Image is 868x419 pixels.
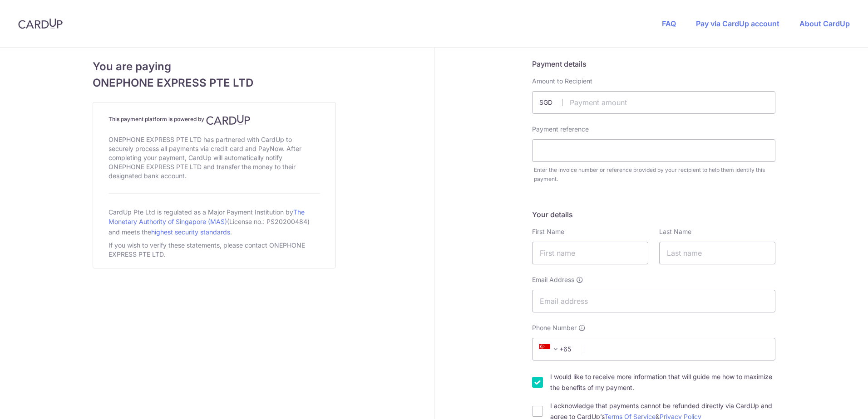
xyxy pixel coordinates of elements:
[534,166,775,184] div: Enter the invoice number or reference provided by your recipient to help them identify this payment.
[696,19,779,28] a: Pay via CardUp account
[532,58,775,69] h5: Payment details
[206,114,251,125] img: CardUp
[659,227,691,236] label: Last Name
[108,114,320,125] h4: This payment platform is powered by
[532,77,592,86] label: Amount to Recipient
[662,19,676,28] a: FAQ
[532,290,775,312] input: Email address
[532,125,589,134] label: Payment reference
[93,58,336,75] span: You are paying
[108,133,320,182] div: ONEPHONE EXPRESS PTE LTD has partnered with CardUp to securely process all payments via credit ca...
[93,75,336,91] span: ONEPHONE EXPRESS PTE LTD
[151,228,230,236] a: highest security standards
[532,323,577,332] span: Phone Number
[537,344,577,355] span: +65
[532,242,648,264] input: First name
[532,227,564,236] label: First Name
[550,371,775,393] label: I would like to receive more information that will guide me how to maximize the benefits of my pa...
[799,19,850,28] a: About CardUp
[532,275,574,284] span: Email Address
[108,239,320,261] div: If you wish to verify these statements, please contact ONEPHONE EXPRESS PTE LTD.
[532,209,775,220] h5: Your details
[18,18,63,29] img: CardUp
[539,98,563,107] span: SGD
[532,91,775,114] input: Payment amount
[659,242,775,264] input: Last name
[539,344,561,355] span: +65
[108,205,320,239] div: CardUp Pte Ltd is regulated as a Major Payment Institution by (License no.: PS20200484) and meets...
